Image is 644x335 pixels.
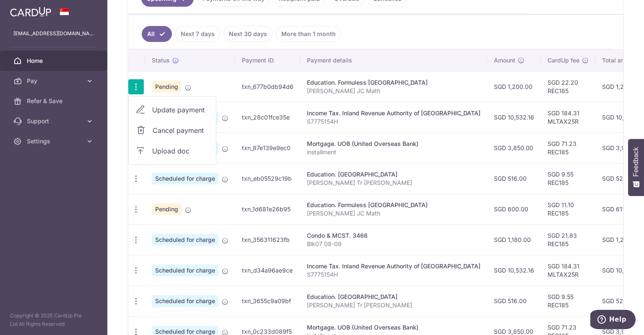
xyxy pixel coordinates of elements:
[307,231,480,240] div: Condo & MCST. 3466
[628,139,644,196] button: Feedback - Show survey
[632,147,640,177] span: Feedback
[152,295,218,307] span: Scheduled for charge
[276,26,341,42] a: More than 1 month
[235,286,300,316] td: txn_3655c9a09bf
[487,194,541,224] td: SGD 600.00
[235,49,300,71] th: Payment ID
[548,56,579,65] span: CardUp fee
[10,7,51,17] img: CardUp
[235,102,300,132] td: txn_28c01fce35e
[235,194,300,224] td: txn_1d681e26b95
[541,194,595,224] td: SGD 11.10 REC185
[541,286,595,316] td: SGD 9.55 REC185
[142,26,172,42] a: All
[307,140,480,148] div: Mortgage. UOB (United Overseas Bank)
[307,209,480,218] p: [PERSON_NAME] JC Math
[152,234,218,246] span: Scheduled for charge
[300,49,487,71] th: Payment details
[235,163,300,194] td: txn_eb05529c19b
[307,270,480,279] p: S7775154H
[27,137,82,145] span: Settings
[487,102,541,132] td: SGD 10,532.16
[487,255,541,286] td: SGD 10,532.16
[541,255,595,286] td: SGD 184.31 MLTAX25R
[541,163,595,194] td: SGD 9.55 REC185
[307,179,480,187] p: [PERSON_NAME] Tr [PERSON_NAME]
[152,173,218,184] span: Scheduled for charge
[494,56,515,65] span: Amount
[307,293,480,301] div: Education. [GEOGRAPHIC_DATA]
[541,71,595,102] td: SGD 22.20 REC185
[175,26,220,42] a: Next 7 days
[235,71,300,102] td: txn_677b0db94d6
[541,224,595,255] td: SGD 21.83 REC185
[223,26,273,42] a: Next 30 days
[307,201,480,209] div: Education. Formuless [GEOGRAPHIC_DATA]
[13,29,94,38] p: [EMAIL_ADDRESS][DOMAIN_NAME]
[235,224,300,255] td: txn_356311623fb
[307,170,480,179] div: Education. [GEOGRAPHIC_DATA]
[235,132,300,163] td: txn_87e139e9ec0
[307,148,480,156] p: installment
[307,117,480,126] p: S7775154H
[541,102,595,132] td: SGD 184.31 MLTAX25R
[27,117,82,125] span: Support
[541,132,595,163] td: SGD 71.23 REC185
[307,240,480,248] p: Blk07 08-08
[307,301,480,309] p: [PERSON_NAME] Tr [PERSON_NAME]
[307,323,480,332] div: Mortgage. UOB (United Overseas Bank)
[235,255,300,286] td: txn_d34a96ae9ce
[307,78,480,87] div: Education. Formuless [GEOGRAPHIC_DATA]
[27,97,82,105] span: Refer & Save
[152,203,182,215] span: Pending
[152,56,170,65] span: Status
[27,77,82,85] span: Pay
[307,87,480,95] p: [PERSON_NAME] JC Math
[27,57,82,65] span: Home
[487,71,541,102] td: SGD 1,200.00
[487,224,541,255] td: SGD 1,180.00
[152,265,218,276] span: Scheduled for charge
[307,262,480,270] div: Income Tax. Inland Revenue Authority of [GEOGRAPHIC_DATA]
[307,109,480,117] div: Income Tax. Inland Revenue Authority of [GEOGRAPHIC_DATA]
[590,310,636,331] iframe: Opens a widget where you can find more information
[602,56,630,65] span: Total amt.
[487,163,541,194] td: SGD 516.00
[152,81,182,93] span: Pending
[487,132,541,163] td: SGD 3,850.00
[487,286,541,316] td: SGD 516.00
